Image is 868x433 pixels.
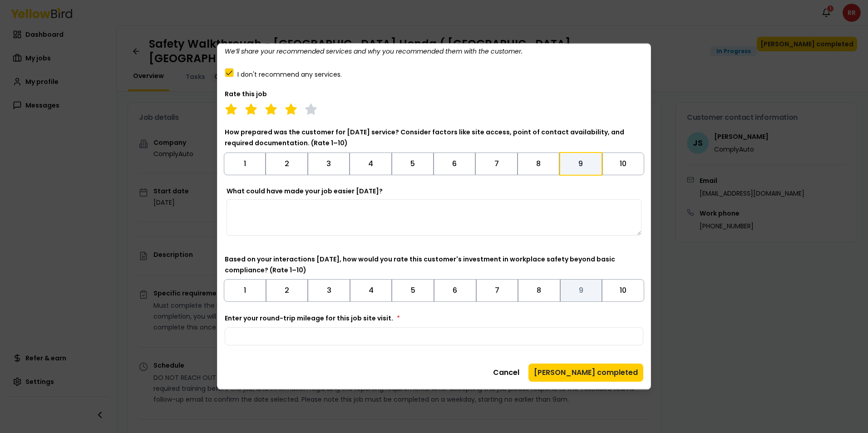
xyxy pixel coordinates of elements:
[225,47,523,56] i: We’ll share your recommended services and why you recommended them with the customer.
[266,279,308,302] button: Toggle 2
[227,187,383,196] label: What could have made your job easier [DATE]?
[488,364,525,382] button: Cancel
[476,279,518,302] button: Toggle 7
[475,153,517,175] button: Toggle 7
[224,279,266,302] button: Toggle 1
[528,364,643,382] button: [PERSON_NAME] completed
[266,153,307,175] button: Toggle 2
[225,314,400,323] label: Enter your round-trip mileage for this job site visit.
[518,279,560,302] button: Toggle 8
[560,279,602,302] button: Toggle 9
[392,279,434,302] button: Toggle 5
[434,279,476,302] button: Toggle 6
[602,279,644,302] button: Toggle 10
[225,89,267,98] label: Rate this job
[350,279,392,302] button: Toggle 4
[434,153,475,175] button: Toggle 6
[225,255,615,275] label: Based on your interactions [DATE], how would you rate this customer's investment in workplace saf...
[392,153,434,175] button: Toggle 5
[308,279,350,302] button: Toggle 3
[225,128,624,148] label: How prepared was the customer for [DATE] service? Consider factors like site access, point of con...
[237,71,342,78] label: I don't recommend any services.
[602,153,644,175] button: Toggle 10
[350,153,391,175] button: Toggle 4
[308,153,350,175] button: Toggle 3
[224,153,266,175] button: Toggle 1
[518,153,559,175] button: Toggle 8
[559,152,602,176] button: Toggle 9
